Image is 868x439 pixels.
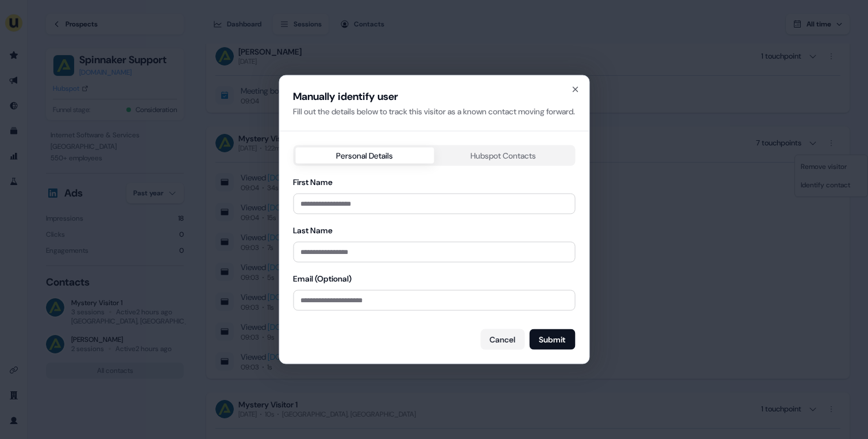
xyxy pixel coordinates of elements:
button: Hubspot Contacts [434,148,573,164]
button: Submit [529,329,575,350]
label: First Name [293,177,333,187]
div: Fill out the details below to track this visitor as a known contact moving forward. [293,106,575,117]
label: Last Name [293,225,333,236]
button: Personal Details [295,148,434,164]
label: Email (Optional) [293,274,352,284]
button: Cancel [480,329,524,350]
div: Manually identify user [293,90,575,103]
